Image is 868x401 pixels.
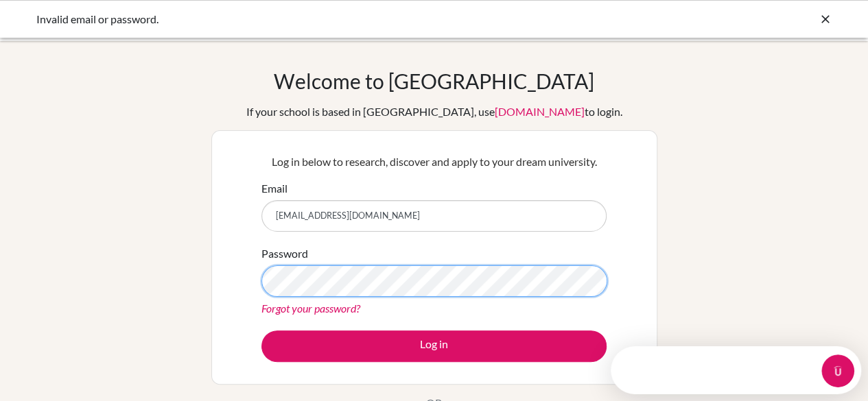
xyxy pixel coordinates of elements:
a: [DOMAIN_NAME] [495,105,585,118]
label: Email [261,180,288,197]
iframe: Intercom live chat [821,354,854,387]
h1: Welcome to [GEOGRAPHIC_DATA] [274,69,594,93]
div: If your school is based in [GEOGRAPHIC_DATA], use to login. [246,104,622,120]
label: Password [261,245,308,262]
p: Log in below to research, discover and apply to your dream university. [261,154,607,170]
iframe: Intercom live chat discovery launcher [611,346,861,394]
button: Log in [261,330,607,362]
div: Invalid email or password. [36,11,626,27]
a: Forgot your password? [261,302,360,315]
